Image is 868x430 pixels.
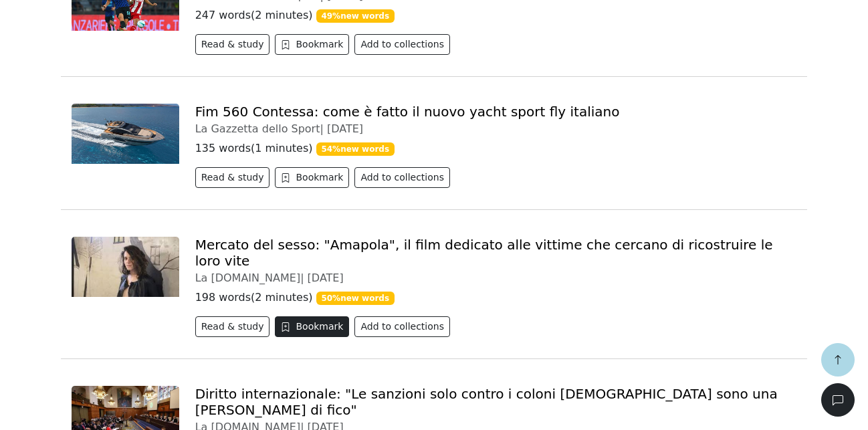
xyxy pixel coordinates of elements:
[354,316,450,337] button: Add to collections
[316,292,395,305] span: 50 % new words
[195,167,270,188] button: Read & study
[195,290,796,306] p: 198 words ( 2 minutes )
[195,173,276,186] a: Read & study
[195,237,773,269] a: Mercato del sesso: "Amapola", il film dedicato alle vittime che cercano di ricostruire le loro vite
[354,167,450,188] button: Add to collections
[275,167,349,188] button: Bookmark
[354,34,450,55] button: Add to collections
[195,316,270,337] button: Read & study
[195,322,276,335] a: Read & study
[195,40,276,53] a: Read & study
[308,272,344,284] span: [DATE]
[72,104,179,164] img: 68b06a14b0b9b.r_d.780-382-0.jpeg
[195,34,270,55] button: Read & study
[195,272,796,284] div: La [DOMAIN_NAME] |
[275,34,349,55] button: Bookmark
[316,9,395,23] span: 49 % new words
[195,104,620,120] a: Fim 560 Contessa: come è fatto il nuovo yacht sport fly italiano
[275,316,349,337] button: Bookmark
[72,237,179,297] img: 131035865-40bbe6cb-2cf1-434d-aeaf-4a181cf4d4ef.jpg
[195,7,796,23] p: 247 words ( 2 minutes )
[327,122,363,135] span: [DATE]
[195,122,796,135] div: La Gazzetta dello Sport |
[195,386,778,418] a: Diritto internazionale: "Le sanzioni solo contro i coloni [DEMOGRAPHIC_DATA] sono una [PERSON_NAM...
[316,142,395,156] span: 54 % new words
[195,140,796,156] p: 135 words ( 1 minutes )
